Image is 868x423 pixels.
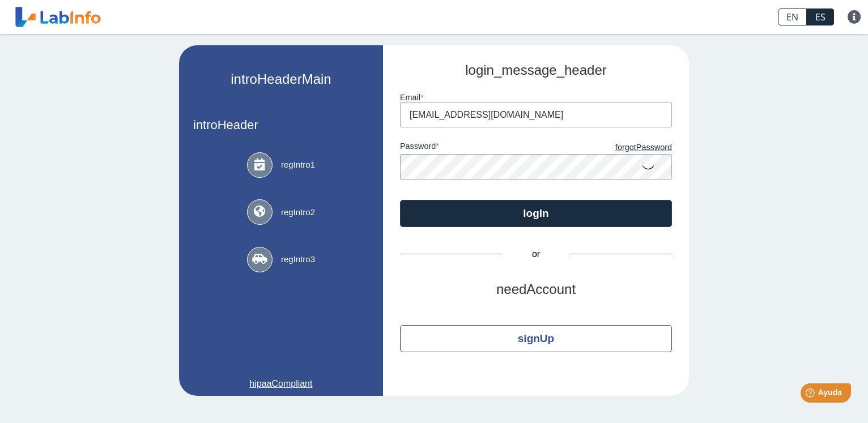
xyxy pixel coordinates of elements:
[281,159,315,172] span: regIntro1
[400,142,536,154] label: password
[400,281,672,298] h2: needAccount
[536,142,672,154] a: forgotPassword
[767,379,856,411] iframe: Help widget launcher
[400,325,672,352] button: signUp
[281,206,315,219] span: regIntro2
[193,377,369,391] a: hipaaCompliant
[778,8,807,25] a: EN
[807,8,834,25] a: ES
[281,253,315,266] span: regIntro3
[193,118,369,132] h3: introHeader
[400,200,672,227] button: logIn
[231,71,331,88] h2: introHeaderMain
[502,247,570,261] span: or
[400,93,672,102] label: email
[400,62,672,79] h2: login_message_header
